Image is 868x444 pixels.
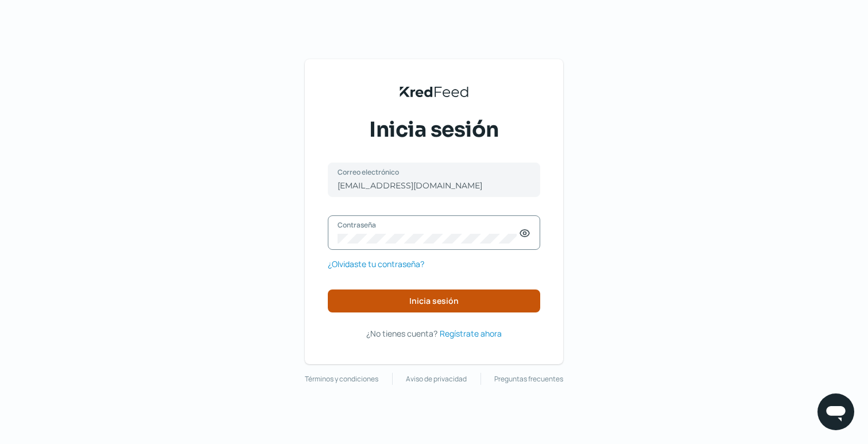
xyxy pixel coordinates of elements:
img: chatIcon [824,400,847,423]
a: Regístrate ahora [440,326,502,341]
label: Contraseña [338,220,519,230]
a: Términos y condiciones [305,373,378,385]
a: ¿Olvidaste tu contraseña? [328,257,424,271]
span: Inicia sesión [409,297,459,305]
label: Correo electrónico [338,167,519,177]
a: Preguntas frecuentes [494,373,563,385]
a: Aviso de privacidad [406,373,467,385]
button: Inicia sesión [328,289,540,312]
span: ¿No tienes cuenta? [366,328,437,339]
span: Inicia sesión [369,115,499,144]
